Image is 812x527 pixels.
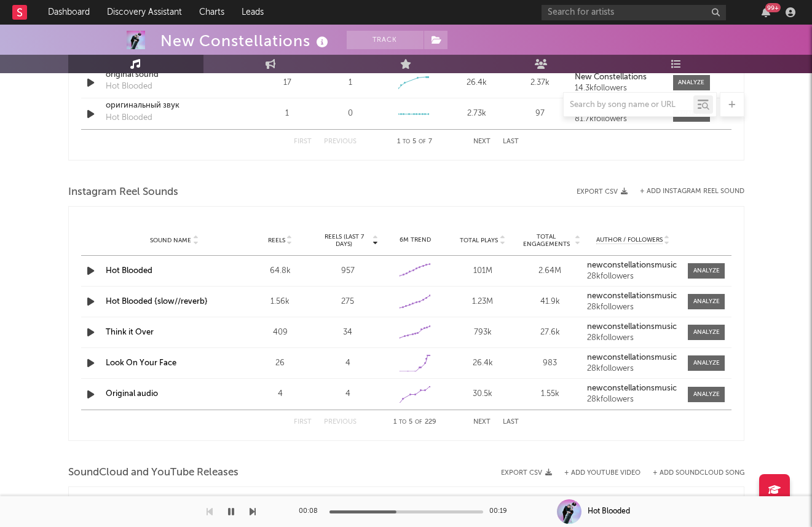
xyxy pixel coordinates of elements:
[250,357,311,370] div: 26
[250,327,311,339] div: 409
[448,77,505,89] div: 26.4k
[349,77,352,89] div: 1
[68,466,238,480] span: SoundCloud and YouTube Releases
[503,138,519,145] button: Last
[587,384,679,393] a: newconstellationsmusic
[324,138,357,145] button: Previous
[250,265,311,277] div: 64.8k
[587,292,677,300] strong: newconstellationsmusic
[385,236,446,245] div: 6M Trend
[587,354,677,362] strong: newconstellationsmusic
[317,265,379,277] div: 957
[587,384,677,392] strong: newconstellationsmusic
[587,354,679,362] a: newconstellationsmusic
[587,365,679,373] div: 28k followers
[415,419,422,425] span: of
[511,77,569,89] div: 2.37k
[577,188,628,196] button: Export CSV
[564,470,641,477] button: + Add YouTube Video
[106,359,176,367] a: Look On Your Face
[489,504,514,519] div: 00:19
[106,390,158,398] a: Original audio
[587,261,677,269] strong: newconstellationsmusic
[294,419,312,426] button: First
[259,77,316,89] div: 17
[452,265,513,277] div: 101M
[596,236,663,244] span: Author / Followers
[653,470,744,477] button: + Add SoundCloud Song
[503,419,519,426] button: Last
[381,415,449,430] div: 1 5 229
[106,298,208,306] a: Hot Blooded {slow//reverb}
[460,237,498,244] span: Total Plays
[587,272,679,281] div: 28k followers
[106,112,152,124] div: Hot Blooded
[106,81,152,93] div: Hot Blooded
[575,115,660,124] div: 81.7k followers
[106,328,154,336] a: Think it Over
[268,237,285,244] span: Reels
[519,265,581,277] div: 2.64M
[419,139,426,145] span: of
[575,73,647,81] strong: New Constellations
[519,388,581,400] div: 1.55k
[250,296,311,308] div: 1.56k
[347,31,424,49] button: Track
[519,233,574,248] span: Total Engagements
[587,292,679,301] a: newconstellationsmusic
[473,138,491,145] button: Next
[587,303,679,312] div: 28k followers
[160,31,331,51] div: New Constellations
[106,69,234,81] a: original sound
[587,323,677,331] strong: newconstellationsmusic
[250,388,311,400] div: 4
[381,135,449,149] div: 1 5 7
[519,357,581,370] div: 983
[762,7,770,17] button: 99+
[587,261,679,270] a: newconstellationsmusic
[317,357,379,370] div: 4
[564,100,693,110] input: Search by song name or URL
[628,188,744,195] div: + Add Instagram Reel Sound
[150,237,191,244] span: Sound Name
[317,233,371,248] span: Reels (last 7 days)
[403,139,410,145] span: to
[68,185,178,200] span: Instagram Reel Sounds
[317,388,379,400] div: 4
[640,188,744,195] button: + Add Instagram Reel Sound
[299,504,323,519] div: 00:08
[641,470,744,477] button: + Add SoundCloud Song
[317,296,379,308] div: 275
[519,327,581,339] div: 27.6k
[452,388,513,400] div: 30.5k
[452,296,513,308] div: 1.23M
[473,419,491,426] button: Next
[587,395,679,404] div: 28k followers
[552,470,641,477] div: + Add YouTube Video
[765,3,781,12] div: 99 +
[575,73,660,82] a: New Constellations
[106,267,152,275] a: Hot Blooded
[452,357,513,370] div: 26.4k
[294,138,312,145] button: First
[588,506,630,517] div: Hot Blooded
[587,323,679,331] a: newconstellationsmusic
[399,419,406,425] span: to
[501,469,552,477] button: Export CSV
[575,84,660,93] div: 14.3k followers
[519,296,581,308] div: 41.9k
[317,327,379,339] div: 34
[452,327,513,339] div: 793k
[542,5,726,20] input: Search for artists
[324,419,357,426] button: Previous
[587,334,679,343] div: 28k followers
